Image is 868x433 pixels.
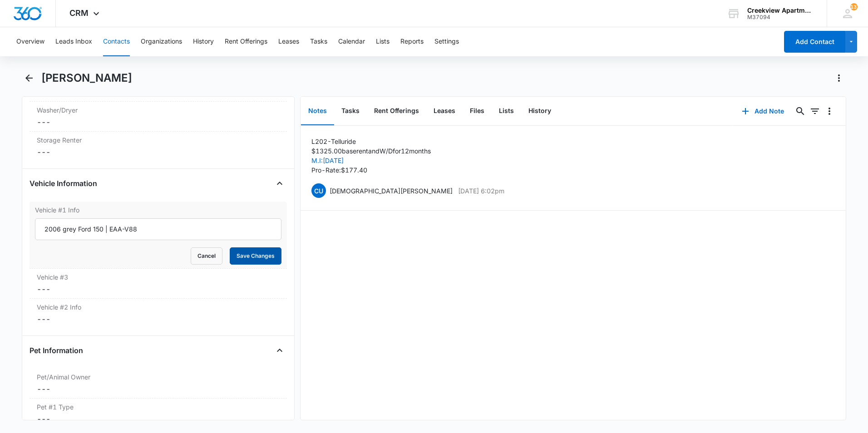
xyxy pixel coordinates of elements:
button: Leases [278,27,299,56]
dd: --- [37,384,280,394]
button: Leads Inbox [55,27,92,56]
dd: --- [37,147,280,157]
button: Overflow Menu [822,104,837,118]
h4: Vehicle Information [30,178,97,189]
button: History [521,97,558,125]
button: Filters [808,104,822,118]
button: Overview [16,27,44,56]
button: Rent Offerings [367,97,426,125]
label: Storage Renter [37,135,280,145]
p: $1325.00 base rent and W/D for 12 months [311,146,431,156]
h1: [PERSON_NAME] [41,71,132,85]
button: Leases [426,97,463,125]
label: Vehicle #3 [37,272,280,282]
div: Vehicle #3--- [30,269,287,299]
button: Rent Offerings [225,27,267,56]
div: Vehicle #2 Info--- [30,299,287,328]
button: Search... [793,104,808,118]
div: Storage Renter--- [30,132,287,161]
div: Pet #1 Type--- [30,399,287,428]
button: Back [22,71,36,85]
button: Calendar [338,27,365,56]
div: Washer/Dryer--- [30,102,287,132]
a: M.I:[DATE] [311,157,344,164]
label: Pet #1 Type [37,402,280,412]
label: Washer/Dryer [37,105,280,115]
button: History [193,27,214,56]
button: Reports [400,27,424,56]
div: account name [747,7,814,14]
button: Tasks [334,97,367,125]
button: Files [463,97,492,125]
p: Pro-Rate: $177.40 [311,165,431,175]
dd: --- [37,314,280,325]
button: Close [272,176,287,191]
p: [DEMOGRAPHIC_DATA][PERSON_NAME] [330,186,453,196]
button: Contacts [103,27,130,56]
h4: Pet Information [30,345,83,356]
button: Lists [492,97,521,125]
button: Organizations [141,27,182,56]
button: Tasks [310,27,327,56]
dd: --- [37,413,280,424]
button: Cancel [191,247,222,265]
button: Add Contact [784,31,845,53]
div: notifications count [850,3,858,10]
input: Vehicle #1 Info [35,218,281,240]
button: Close [272,343,287,358]
div: account id [747,14,814,20]
label: Vehicle #2 Info [37,302,280,312]
label: Vehicle #1 Info [35,205,281,215]
p: L202- Telluride [311,137,431,146]
div: Pet/Animal Owner--- [30,369,287,399]
button: Settings [434,27,459,56]
span: CRM [69,8,89,18]
span: CU [311,183,326,198]
button: Notes [301,97,334,125]
button: Actions [832,71,846,85]
button: Add Note [733,100,793,122]
dd: --- [37,117,280,128]
p: [DATE] 6:02pm [458,186,504,196]
button: Lists [376,27,390,56]
button: Save Changes [230,247,281,265]
dd: --- [37,284,280,295]
span: 137 [850,3,858,10]
label: Pet/Animal Owner [37,372,280,382]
